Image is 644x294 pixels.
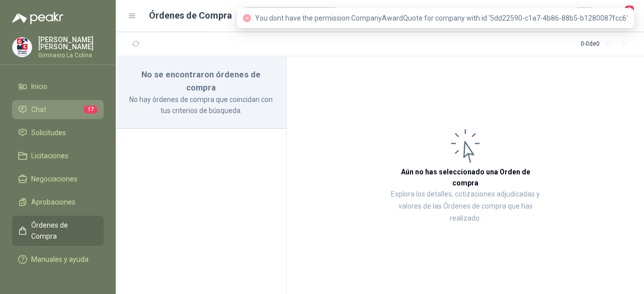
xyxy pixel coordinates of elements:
p: Explora los detalles, cotizaciones adjudicadas y valores de las Órdenes de compra que has realizado. [387,188,543,225]
span: Licitaciones [31,150,68,161]
h1: Órdenes de Compra [149,9,232,23]
span: Chat [31,104,46,115]
span: Solicitudes [31,127,66,138]
a: Chat17 [12,100,104,119]
span: Inicio [31,81,47,92]
div: 0 - 0 de 0 [581,36,632,52]
span: close-circle [243,14,251,22]
button: 9 [614,7,632,25]
h3: No se encontraron órdenes de compra [128,68,274,94]
a: Negociaciones [12,169,104,188]
p: Gimnasio La Colina [38,52,104,58]
p: [PERSON_NAME] [PERSON_NAME] [38,36,104,50]
img: Logo peakr [12,12,63,24]
a: Órdenes de Compra [12,216,104,246]
a: Solicitudes [12,123,104,142]
a: Licitaciones [12,146,104,165]
a: Aprobaciones [12,192,104,212]
span: 9 [624,5,635,14]
img: Company Logo [13,38,32,57]
span: 17 [84,106,98,114]
a: Manuales y ayuda [12,250,104,269]
span: Órdenes de Compra [31,220,94,242]
p: No hay órdenes de compra que coincidan con tus criterios de búsqueda. [128,94,274,116]
span: Manuales y ayuda [31,254,89,265]
a: Inicio [12,77,104,96]
span: Aprobaciones [31,197,75,208]
h3: Aún no has seleccionado una Orden de compra [387,166,543,188]
span: You dont have the permission CompanyAwardQuote for company with id '5dd22590-c1a7-4b86-88b5-b1280... [255,14,628,22]
span: Negociaciones [31,173,77,184]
